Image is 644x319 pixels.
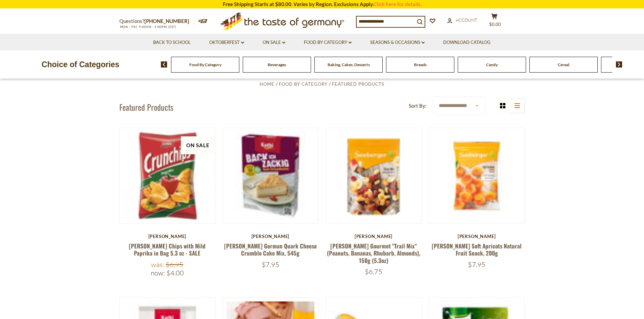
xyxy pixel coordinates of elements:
[129,242,206,257] a: [PERSON_NAME] Chips with Mild Paprika in Bag 5.3 oz - SALE
[119,234,216,239] div: [PERSON_NAME]
[429,128,525,223] img: Seeberger Soft Apricots
[119,25,177,29] span: MON - FRI, 9:00AM - 5:00PM (EST)
[268,62,286,67] a: Beverages
[189,62,221,67] a: Food By Category
[374,1,422,7] a: Click here for details.
[327,242,421,265] a: [PERSON_NAME] Gourmet "Trail Mix" (Peanuts, Bananas, Rhubarb, Almonds), 150g (5.3oz)
[223,128,318,223] img: Kathi German Quark Cheese Crumble Cake Mix, 545g
[279,81,328,87] a: Food By Category
[443,39,491,46] a: Download Catalog
[432,242,522,257] a: [PERSON_NAME] Soft Apricots Natural Fruit Snack, 200g
[304,39,352,46] a: Food By Category
[484,13,505,30] button: $0.00
[119,102,173,112] h1: Featured Products
[260,81,275,87] a: Home
[151,260,164,269] label: Was:
[222,234,319,239] div: [PERSON_NAME]
[151,269,165,277] label: Now:
[209,39,244,46] a: Oktoberfest
[447,17,477,24] a: Account
[119,17,194,26] p: Questions?
[489,22,501,27] span: $0.00
[166,260,183,269] span: $6.95
[166,269,184,277] span: $4.00
[365,267,382,276] span: $6.75
[616,61,622,68] img: next arrow
[326,234,422,239] div: [PERSON_NAME]
[409,102,427,110] label: Sort By:
[468,260,485,269] span: $7.95
[326,128,422,223] img: Seeberger Gourmet "Trail Mix" (Peanuts, Bananas, Rhubarb, Almonds), 150g (5.3oz)
[153,39,191,46] a: Back to School
[120,128,215,223] img: Lorenz Crunch Chips with Mild Paprika in Bag 5.3 oz - SALE
[161,61,167,68] img: previous arrow
[370,39,425,46] a: Seasons & Occasions
[429,234,525,239] div: [PERSON_NAME]
[144,18,189,24] a: [PHONE_NUMBER]
[486,62,498,67] a: Candy
[456,17,477,23] span: Account
[328,62,370,67] a: Baking, Cakes, Desserts
[558,62,569,67] a: Cereal
[414,62,427,67] a: Breads
[263,39,285,46] a: On Sale
[224,242,317,257] a: [PERSON_NAME] German Quark Cheese Crumble Cake Mix, 545g
[262,260,279,269] span: $7.95
[332,81,384,87] a: Featured Products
